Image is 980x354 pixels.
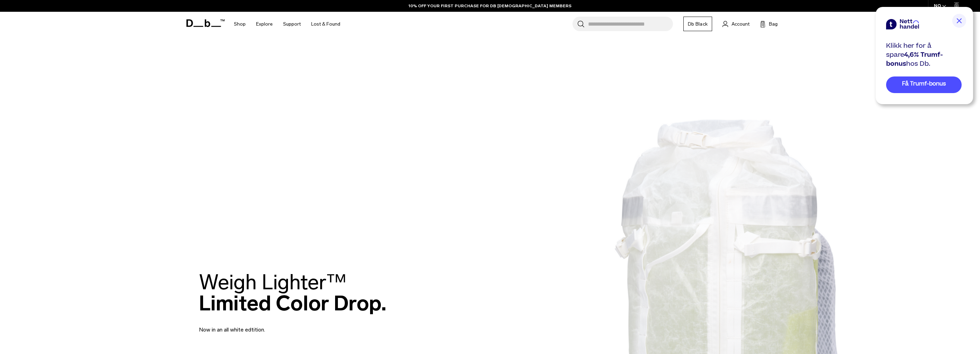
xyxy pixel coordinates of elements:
[886,19,919,29] img: netthandel brand logo
[723,20,750,28] a: Account
[234,12,246,36] a: Shop
[886,76,962,93] a: Få Trumf-bonus
[283,12,301,36] a: Support
[199,317,365,334] p: Now in an all white edtition.
[256,12,273,36] a: Explore
[732,20,750,28] span: Account
[683,17,712,31] a: Db Black
[902,80,946,88] span: Få Trumf-bonus
[886,50,943,69] span: 4,6% Trumf-bonus
[952,14,966,28] img: close button
[769,20,778,28] span: Bag
[229,12,345,36] nav: Main Navigation
[199,270,347,295] span: Weigh Lighter™
[311,12,340,36] a: Lost & Found
[409,3,571,9] a: 10% OFF YOUR FIRST PURCHASE FOR DB [DEMOGRAPHIC_DATA] MEMBERS
[199,272,386,314] h2: Limited Color Drop.
[886,42,962,69] div: Klikk her for å spare hos Db.
[760,20,778,28] button: Bag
